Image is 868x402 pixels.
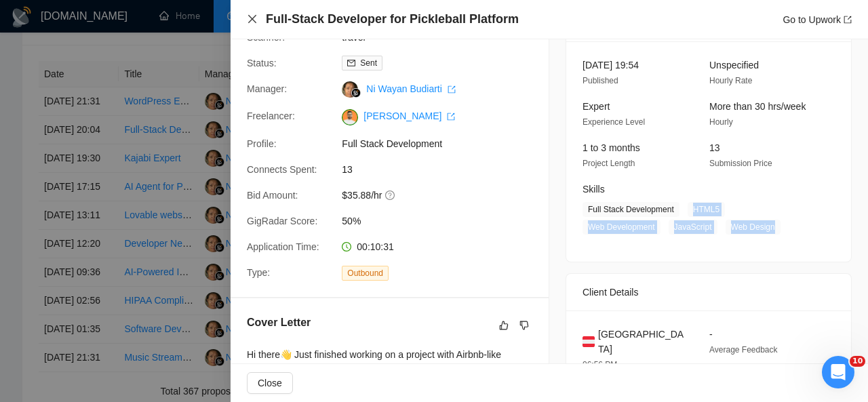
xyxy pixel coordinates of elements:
h4: Full-Stack Developer for Pickleball Platform [266,11,519,28]
span: Hourly [709,117,733,127]
span: Average Feedback [709,345,778,355]
span: Submission Price [709,159,772,168]
span: Full Stack Development [342,136,545,151]
a: [PERSON_NAME] export [363,110,455,121]
a: Ni Wayan Budiarti export [366,83,455,94]
button: like [496,317,512,334]
img: c1NLmzrk-0pBZjOo1nLSJnOz0itNHKTdmMHAt8VIsLFzaWqqsJDJtcFyV3OYvrqgu3 [342,109,358,125]
span: Profile: [247,138,277,149]
iframe: Intercom live chat [822,356,854,388]
span: like [499,320,509,331]
span: mail [347,59,355,67]
span: close [247,14,258,24]
span: Type: [247,267,270,278]
span: [GEOGRAPHIC_DATA] [598,327,688,357]
span: $35.88/hr [342,188,545,203]
span: export [447,113,455,121]
span: Published [583,76,618,85]
span: question-circle [385,190,396,201]
button: Close [247,372,293,394]
span: Unspecified [709,60,759,71]
img: 🇦🇹 [583,334,595,349]
span: Expert [583,101,610,112]
h5: Cover Letter [247,315,311,331]
button: Close [247,14,258,25]
span: Web Development [583,220,660,235]
span: 13 [709,142,720,153]
span: Freelancer: [247,110,295,121]
span: export [844,16,852,24]
a: Go to Upworkexport [783,14,852,25]
span: 50% [342,214,545,228]
span: Full Stack Development [583,202,679,217]
span: Application Time: [247,241,319,252]
button: dislike [516,317,532,334]
span: Status: [247,58,277,68]
span: GigRadar Score: [247,216,317,226]
span: export [448,85,456,94]
span: 06:56 PM [583,360,617,369]
span: 1 to 3 months [583,142,640,153]
span: Sent [360,58,377,68]
span: HTML5 [688,202,725,217]
span: Project Length [583,159,635,168]
span: Web Design [726,220,781,235]
span: - [709,329,713,340]
img: gigradar-bm.png [351,88,361,98]
span: Bid Amount: [247,190,298,201]
span: [DATE] 19:54 [583,60,639,71]
span: dislike [519,320,529,331]
div: Client Details [583,274,835,310]
span: Experience Level [583,117,645,127]
span: Skills [583,184,605,195]
span: Hourly Rate [709,76,752,85]
span: Connects Spent: [247,164,317,175]
span: Close [258,376,282,390]
span: More than 30 hrs/week [709,101,806,112]
span: 13 [342,162,545,177]
span: 10 [850,356,865,367]
span: JavaScript [669,220,717,235]
span: 00:10:31 [357,241,394,252]
span: Outbound [342,266,389,281]
span: Manager: [247,83,287,94]
span: clock-circle [342,242,351,252]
